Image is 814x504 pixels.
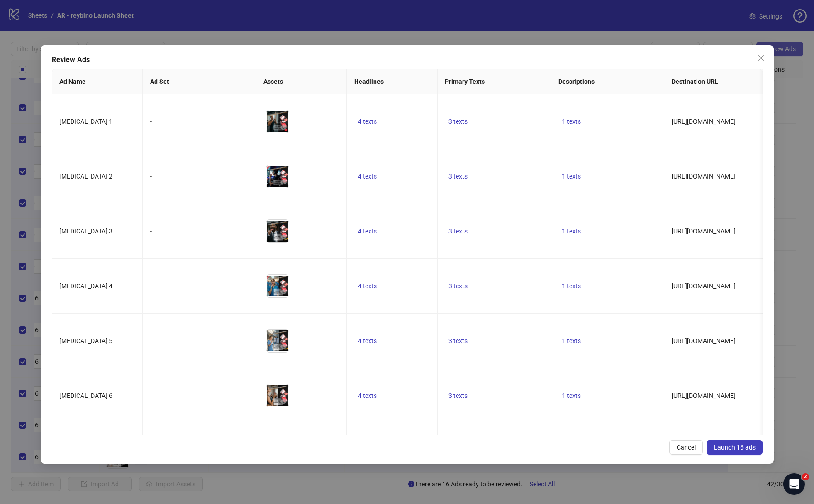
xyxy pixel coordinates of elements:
button: Preview [278,122,289,133]
span: 3 texts [448,337,468,344]
span: [MEDICAL_DATA] 6 [59,392,112,399]
button: Preview [278,286,289,297]
span: Launch 16 ads [713,444,755,451]
img: Asset 1 [266,165,289,188]
span: [URL][DOMAIN_NAME] [672,118,736,125]
th: Destination URL [664,69,789,94]
button: Preview [278,177,289,188]
span: 3 texts [448,118,468,125]
span: 4 texts [358,392,377,399]
span: 1 texts [562,118,581,125]
th: Headlines [347,69,438,94]
button: 1 texts [558,335,585,346]
span: eye [280,234,287,240]
span: eye [280,179,287,185]
span: [MEDICAL_DATA] 4 [59,282,112,290]
span: 1 texts [562,173,581,180]
button: 3 texts [445,335,471,346]
div: - [150,281,249,291]
button: 4 texts [354,281,380,291]
button: Preview [278,396,289,407]
span: close [757,54,764,62]
button: Launch 16 ads [706,440,762,455]
span: 1 texts [562,228,581,235]
span: 4 texts [358,337,377,344]
span: 4 texts [358,228,377,235]
div: - [150,226,249,236]
button: 4 texts [354,390,380,401]
span: 4 texts [358,282,377,290]
img: Asset 1 [266,330,289,352]
button: Preview [278,232,289,242]
span: 1 texts [562,337,581,344]
th: Primary Texts [438,69,551,94]
th: Ad Set [143,69,256,94]
button: 3 texts [445,281,471,291]
span: 3 texts [448,173,468,180]
span: 4 texts [358,118,377,125]
img: Asset 1 [266,275,289,297]
span: [URL][DOMAIN_NAME] [672,337,736,344]
span: 1 texts [562,392,581,399]
button: 4 texts [354,116,380,127]
button: 4 texts [354,335,380,346]
button: Preview [278,341,289,352]
span: 3 texts [448,228,468,235]
button: 3 texts [445,116,471,127]
div: - [150,336,249,346]
span: 4 texts [358,173,377,180]
span: eye [280,398,287,405]
span: Cancel [676,444,695,451]
span: 1 texts [562,282,581,290]
button: Close [753,51,768,65]
img: Asset 1 [266,110,289,133]
span: [URL][DOMAIN_NAME] [672,228,736,235]
button: 1 texts [558,390,585,401]
th: Ad Name [52,69,143,94]
span: eye [280,344,287,350]
button: 1 texts [558,226,585,237]
button: Cancel [669,440,702,455]
button: 3 texts [445,171,471,182]
button: 1 texts [558,171,585,182]
button: 3 texts [445,390,471,401]
span: [URL][DOMAIN_NAME] [672,173,736,180]
span: [URL][DOMAIN_NAME] [672,392,736,399]
div: - [150,116,249,126]
span: [MEDICAL_DATA] 2 [59,173,112,180]
span: 3 texts [448,392,468,399]
button: 4 texts [354,226,380,237]
button: 1 texts [558,281,585,291]
div: - [150,171,249,181]
span: [MEDICAL_DATA] 3 [59,228,112,235]
span: [MEDICAL_DATA] 1 [59,118,112,125]
span: eye [280,289,287,295]
span: [MEDICAL_DATA] 5 [59,337,112,344]
button: 1 texts [558,116,585,127]
button: 4 texts [354,171,380,182]
span: eye [280,124,287,131]
img: Asset 1 [266,220,289,242]
button: 3 texts [445,226,471,237]
img: Asset 1 [266,384,289,407]
span: 3 texts [448,282,468,290]
th: Assets [256,69,347,94]
span: [URL][DOMAIN_NAME] [672,282,736,290]
div: - [150,391,249,401]
span: 2 [802,473,809,480]
iframe: Intercom live chat [783,473,805,495]
div: Review Ads [52,54,763,65]
th: Descriptions [551,69,664,94]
